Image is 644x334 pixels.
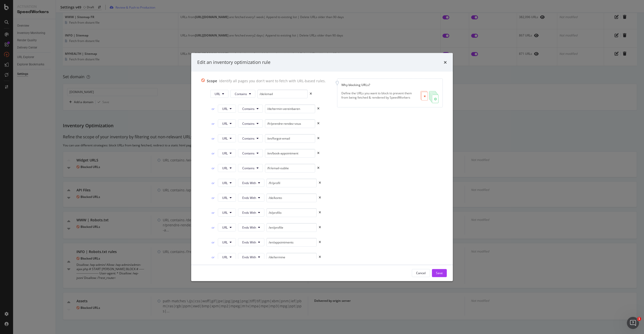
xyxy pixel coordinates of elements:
div: or [210,106,216,111]
img: BcZuvvtF.png [421,91,438,103]
button: URL [218,223,236,231]
button: URL [218,208,236,217]
span: Contains [242,106,255,111]
div: Edit an inventory optimization rule [197,59,270,66]
span: URL [222,181,228,185]
div: modal [191,53,453,281]
div: times [319,181,321,184]
div: or [210,195,216,200]
span: Contains [242,136,255,140]
button: Contains [238,164,263,172]
span: URL [222,121,228,126]
button: Ends With [238,194,264,202]
button: URL [218,179,236,187]
button: Ends With [238,179,264,187]
div: or [210,240,216,244]
span: URL [222,166,228,170]
button: Ends With [238,238,264,246]
div: times [319,211,321,214]
button: Contains [238,119,263,128]
span: Ends With [242,181,256,185]
span: URL [222,151,228,155]
button: Save [432,269,447,277]
span: URL [222,136,228,140]
button: Contains [238,105,263,113]
span: Ends With [242,195,256,200]
span: Contains [242,166,255,170]
div: Define the URLs you want to block to prevent them from being fetched & rendered by SpeedWorkers [341,91,417,103]
span: URL [222,106,228,111]
button: URL [218,164,236,172]
div: Why blocking URLs? [341,82,438,87]
div: times [310,92,312,95]
div: Save [436,271,443,275]
div: or [210,210,216,215]
div: or [210,151,216,155]
span: URL [222,240,228,244]
div: Scope [207,78,217,83]
div: or [210,225,216,229]
span: URL [222,195,228,200]
span: Ends With [242,255,256,259]
div: times [319,256,321,259]
div: times [444,59,447,66]
span: Contains [242,121,255,126]
div: times [319,196,321,199]
div: or [210,121,216,126]
div: times [319,226,321,229]
span: URL [215,92,220,96]
div: times [319,241,321,244]
button: URL [218,119,236,128]
span: Contains [235,92,247,96]
span: Ends With [242,240,256,244]
div: times [317,137,319,140]
button: URL [218,105,236,113]
button: Cancel [412,269,430,277]
button: URL [218,253,236,261]
span: Ends With [242,225,256,229]
button: Contains [230,90,255,98]
button: URL [218,194,236,202]
button: URL [218,149,236,157]
button: URL [218,238,236,246]
span: URL [222,210,228,215]
div: Identify all pages you don't want to fetch with URL-based rules. [219,78,326,83]
span: Ends With [242,210,256,215]
div: or [210,166,216,170]
span: 1 [637,317,641,321]
button: URL [210,90,228,98]
div: times [317,107,319,110]
button: Ends With [238,208,264,217]
span: Contains [242,151,255,155]
iframe: Intercom live chat [627,317,639,329]
button: Ends With [238,253,264,261]
div: or [210,181,216,185]
div: times [317,122,319,125]
div: times [317,152,319,155]
div: or [210,255,216,259]
span: URL [222,225,228,229]
button: Contains [238,149,263,157]
button: URL [218,134,236,142]
button: Ends With [238,223,264,231]
div: times [317,166,319,170]
button: Contains [238,134,263,142]
div: or [210,136,216,140]
span: URL [222,255,228,259]
div: Cancel [416,271,426,275]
